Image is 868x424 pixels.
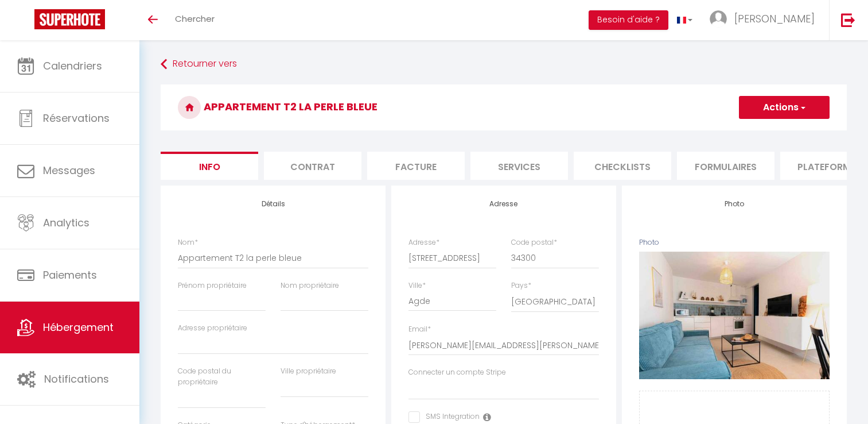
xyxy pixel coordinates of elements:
[44,372,109,386] span: Notifications
[739,96,830,119] button: Actions
[43,163,95,178] span: Messages
[161,54,847,75] a: Retourner vers
[710,10,727,28] img: ...
[178,280,247,291] label: Prénom propriétaire
[734,11,815,26] span: [PERSON_NAME]
[408,367,506,378] label: Connecter un compte Stripe
[178,200,368,208] h4: Détails
[470,152,568,180] li: Services
[43,268,97,282] span: Paiements
[43,111,110,125] span: Réservations
[408,200,599,208] h4: Adresse
[677,152,774,180] li: Formulaires
[408,324,431,335] label: Email
[408,280,426,291] label: Ville
[639,237,659,248] label: Photo
[43,320,114,334] span: Hébergement
[264,152,361,180] li: Contrat
[589,10,668,30] button: Besoin d'aide ?
[161,152,258,180] li: Info
[367,152,465,180] li: Facture
[34,9,105,29] img: Super Booking
[281,366,336,377] label: Ville propriétaire
[178,237,198,248] label: Nom
[574,152,671,180] li: Checklists
[511,237,557,248] label: Code postal
[178,366,266,388] label: Code postal du propriétaire
[161,84,847,130] h3: Appartement T2 la perle bleue
[43,59,102,73] span: Calendriers
[43,215,89,230] span: Analytics
[408,237,439,248] label: Adresse
[281,280,339,291] label: Nom propriétaire
[639,200,830,208] h4: Photo
[841,13,855,27] img: logout
[178,323,247,334] label: Adresse propriétaire
[175,13,215,25] span: Chercher
[511,280,531,291] label: Pays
